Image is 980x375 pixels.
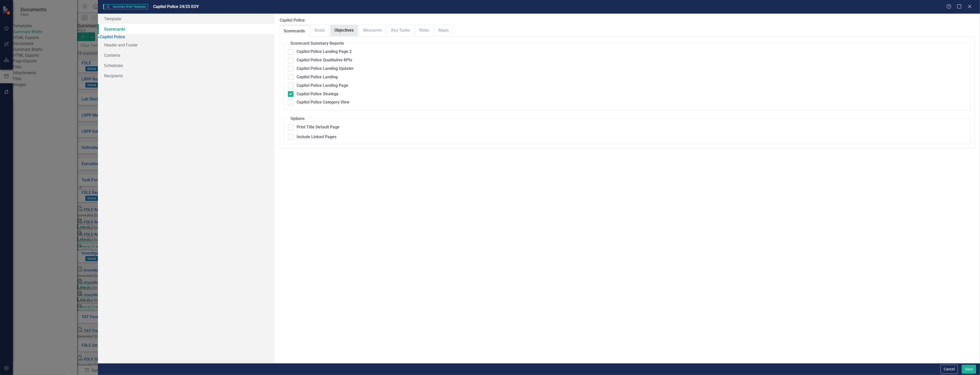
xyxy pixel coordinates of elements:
[416,25,433,36] a: Risks
[98,34,125,39] a: »Capitol Police
[310,25,329,36] a: Goals
[297,49,352,55] div: Capitol Police Landing Page 2
[98,71,274,81] a: Recipients
[297,83,348,89] div: Capitol Police Landing Page
[98,50,274,60] a: Contents
[98,60,274,71] a: Schedules
[288,41,346,46] legend: Scorecard Summary Reports
[288,116,307,122] legend: Options
[98,14,274,24] a: Template
[962,365,976,374] button: Save
[280,17,975,23] label: Capitol Police
[98,40,274,50] a: Header and Footer
[98,24,274,34] a: Scorecards
[98,34,100,39] span: »
[297,99,350,105] div: Capitol Police Category View
[297,74,338,80] div: Capitol Police Landing
[280,26,309,37] a: Scorecards
[297,124,340,130] div: Print Title Default Page
[387,25,414,36] a: Key Tasks
[153,4,199,9] span: Capitol Police 24/25 EOY
[103,4,148,9] span: Summary Brief Template
[331,25,358,36] a: Objectives
[359,25,386,36] a: Measures
[297,91,338,97] div: Capitol Police Strategy
[297,66,354,72] div: Capitol Police Landing Updater
[297,57,352,63] div: Capitol Police Qualitative KPIs
[435,25,453,36] a: Maps
[940,365,958,374] button: Cancel
[297,134,336,140] div: Include Linked Pages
